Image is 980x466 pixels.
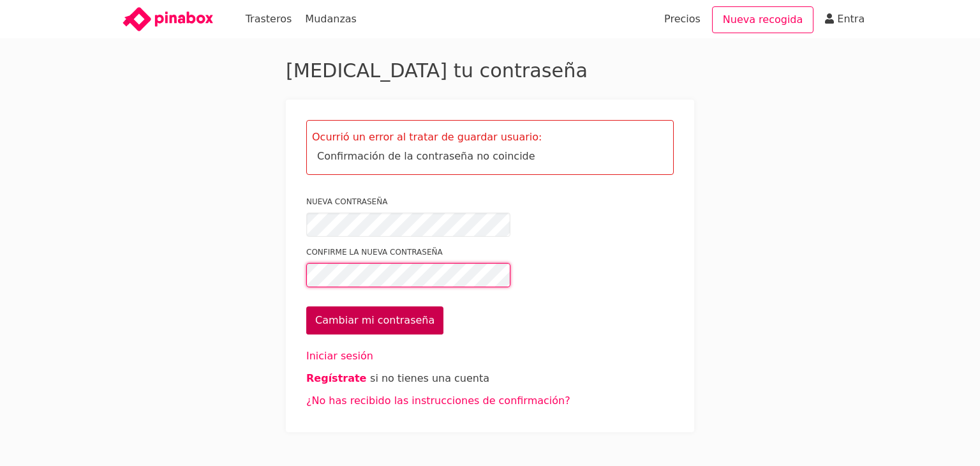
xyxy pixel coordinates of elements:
div: Widget de chat [751,303,980,466]
a: Iniciar sesión [306,350,373,362]
label: Nueva contraseña [306,195,510,209]
iframe: Chat Widget [751,303,980,466]
h2: [MEDICAL_DATA] tu contraseña [286,59,694,83]
a: Regístrate [306,372,366,384]
label: Confirme la nueva contraseña [306,246,510,259]
input: Cambiar mi contraseña [306,306,443,334]
li: si no tienes una cuenta [306,367,674,389]
a: Nueva recogida [712,6,814,33]
h2: Ocurrió un error al tratar de guardar usuario: [312,131,668,144]
a: ¿No has recibido las instrucciones de confirmación? [306,395,570,407]
li: Confirmación de la contraseña no coincide [317,149,668,164]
